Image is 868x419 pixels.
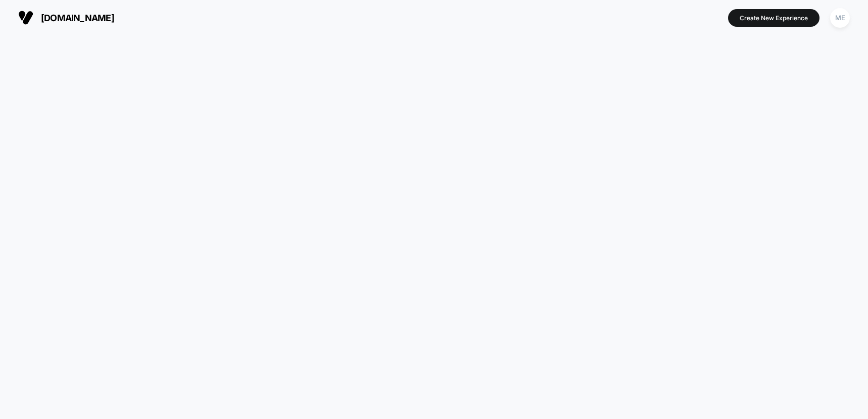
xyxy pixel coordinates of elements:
button: Create New Experience [728,9,819,27]
img: Visually logo [18,10,33,25]
button: ME [827,8,853,28]
div: ME [830,8,850,28]
span: [DOMAIN_NAME] [41,13,114,23]
button: [DOMAIN_NAME] [15,10,117,26]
